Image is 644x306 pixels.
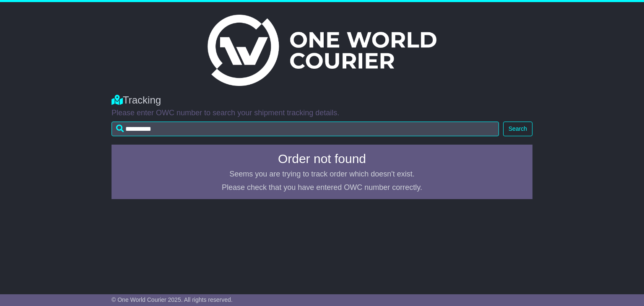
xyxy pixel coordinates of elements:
[117,170,527,179] p: Seems you are trying to track order which doesn't exist.
[112,94,532,106] div: Tracking
[112,296,233,303] span: © One World Courier 2025. All rights reserved.
[208,15,436,86] img: Light
[503,122,532,136] button: Search
[117,183,527,192] p: Please check that you have entered OWC number correctly.
[117,152,527,166] h4: Order not found
[112,109,532,118] p: Please enter OWC number to search your shipment tracking details.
